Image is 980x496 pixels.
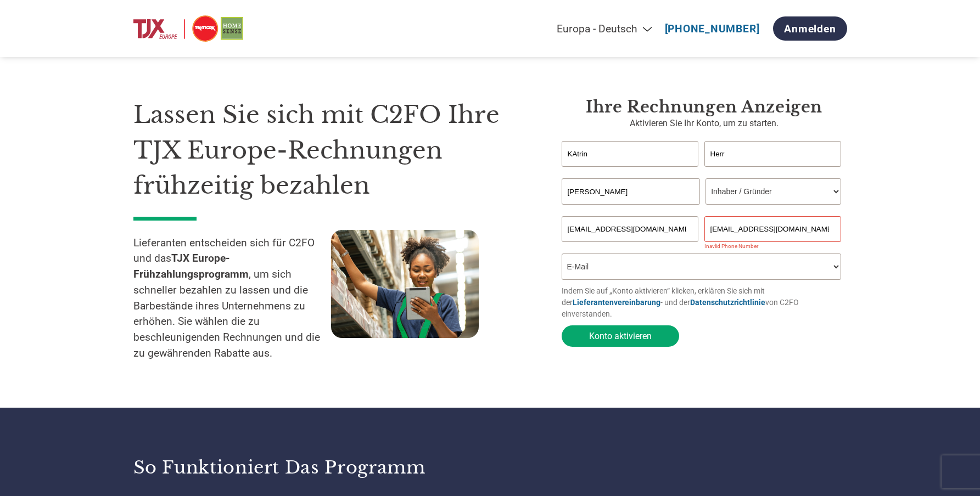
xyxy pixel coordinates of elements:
[562,97,847,117] h3: Ihre Rechnungen anzeigen
[562,216,699,242] input: Invalid Email format
[133,14,243,44] img: TJX Europe
[562,141,699,167] input: Vorname*
[562,325,679,347] button: Konto aktivieren
[562,178,700,205] input: Unternehmen*
[704,141,842,167] input: Nachname*
[331,230,479,338] img: supply chain worker
[705,178,841,205] select: Title/Role
[562,285,847,320] p: Indem Sie auf „Konto aktivieren“ klicken, erklären Sie sich mit der - und der von C2FO einverstan...
[562,243,699,249] div: Inavlid Email Address
[704,243,842,249] div: Inavlid Phone Number
[704,168,842,174] div: Invalid last name or last name is too long
[690,298,765,307] a: Datenschutzrichtlinie
[133,97,529,204] h1: Lassen Sie sich mit C2FO Ihre TJX Europe-Rechnungen frühzeitig bezahlen
[133,235,331,362] p: Lieferanten entscheiden sich für C2FO und das , um sich schneller bezahlen zu lassen und die Barb...
[665,22,760,35] a: [PHONE_NUMBER]
[133,456,477,478] h3: So funktioniert das Programm
[562,117,847,130] p: Aktivieren Sie Ihr Konto, um zu starten.
[133,252,249,280] strong: TJX Europe-Frühzahlungsprogramm
[704,216,842,242] input: Telefon*
[562,168,699,174] div: Invalid first name or first name is too long
[562,206,842,212] div: Invalid company name or company name is too long
[573,298,660,307] a: Lieferantenvereinbarung
[773,16,847,41] a: Anmelden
